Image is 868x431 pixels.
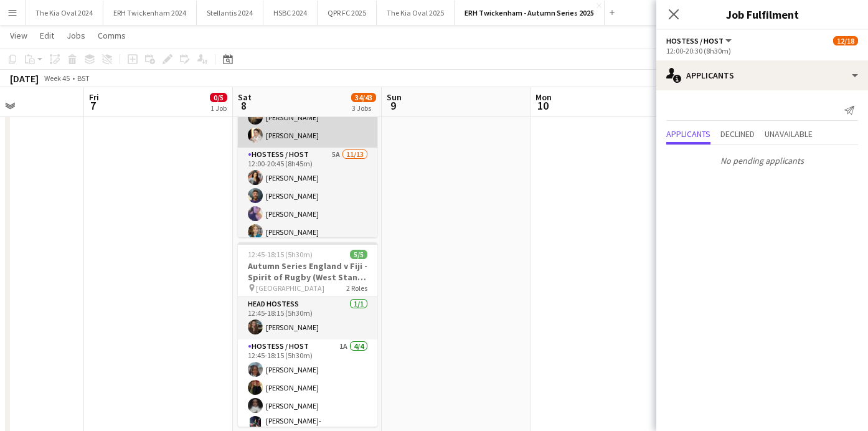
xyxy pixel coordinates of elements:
[666,46,858,55] div: 12:00-20:30 (8h30m)
[350,250,367,259] span: 5/5
[197,1,263,25] button: Stellantis 2024
[210,103,227,113] div: 1 Job
[62,27,90,44] a: Jobs
[656,150,868,171] p: No pending applicants
[720,130,755,138] span: Declined
[5,27,32,44] a: View
[40,30,54,41] span: Edit
[765,130,813,138] span: Unavailable
[666,130,710,138] span: Applicants
[377,1,455,25] button: The Kia Oval 2025
[656,6,868,22] h3: Job Fulfilment
[352,103,375,113] div: 3 Jobs
[387,92,402,103] span: Sun
[210,93,227,102] span: 0/5
[103,1,197,25] button: ERH Twickenham 2024
[346,283,367,293] span: 2 Roles
[93,27,131,44] a: Comms
[256,283,324,293] span: [GEOGRAPHIC_DATA]
[77,73,90,83] div: BST
[238,242,377,427] app-job-card: 12:45-18:15 (5h30m)5/5Autumn Series England v Fiji - Spirit of Rugby (West Stand) - [DATE] [GEOGR...
[534,98,552,113] span: 10
[656,60,868,90] div: Applicants
[67,30,85,41] span: Jobs
[87,98,99,113] span: 7
[455,1,605,25] button: ERH Twickenham - Autumn Series 2025
[833,36,858,45] span: 12/18
[248,250,313,259] span: 12:45-18:15 (5h30m)
[535,92,552,103] span: Mon
[238,148,377,407] app-card-role: Hostess / Host5A11/1312:00-20:45 (8h45m)[PERSON_NAME][PERSON_NAME][PERSON_NAME][PERSON_NAME]
[666,36,724,45] span: Hostess / Host
[318,1,377,25] button: QPR FC 2025
[238,92,252,103] span: Sat
[26,1,103,25] button: The Kia Oval 2024
[35,27,59,44] a: Edit
[10,30,27,41] span: View
[236,98,252,113] span: 8
[98,30,126,41] span: Comms
[10,72,39,85] div: [DATE]
[666,36,734,45] button: Hostess / Host
[385,98,402,113] span: 9
[238,53,377,237] app-job-card: 11:30-21:15 (9h45m)17/20Autumn Series [GEOGRAPHIC_DATA] v Fiji- Gate 1 (East Stand) - [DATE] [GEO...
[351,93,376,102] span: 34/43
[89,92,99,103] span: Fri
[238,260,377,283] h3: Autumn Series England v Fiji - Spirit of Rugby (West Stand) - [DATE]
[263,1,318,25] button: HSBC 2024
[238,297,377,339] app-card-role: Head Hostess1/112:45-18:15 (5h30m)[PERSON_NAME]
[41,73,72,83] span: Week 45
